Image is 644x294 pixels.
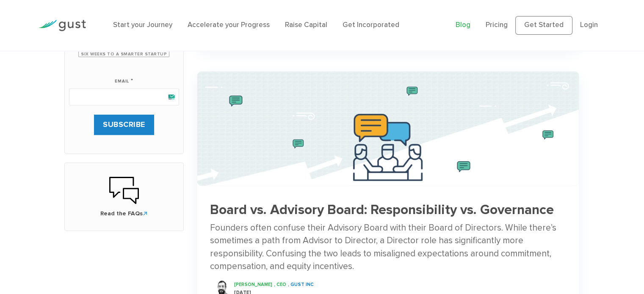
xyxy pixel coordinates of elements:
div: Founders often confuse their Advisory Board with their Board of Directors. While there’s sometime... [210,222,566,273]
span: Read the FAQs [73,209,175,218]
a: Read the FAQs [73,176,175,218]
h3: Board vs. Advisory Board: Responsibility vs. Governance [210,203,566,217]
a: Login [580,21,598,29]
span: Six Weeks to a Smarter Startup [78,51,169,57]
span: , Gust INC [288,282,314,287]
a: Get Started [515,16,572,35]
img: Gust Logo [39,20,86,31]
label: Email [115,68,133,85]
a: Raise Capital [285,21,327,29]
input: SUBSCRIBE [94,115,154,135]
span: , CEO [274,282,286,287]
a: Get Incorporated [343,21,399,29]
a: Pricing [486,21,508,29]
a: Blog [456,21,470,29]
a: Accelerate your Progress [188,21,270,29]
img: Best Practices for a Successful Startup Advisory Board [197,71,579,186]
span: [PERSON_NAME] [234,282,272,287]
a: Start your Journey [113,21,172,29]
